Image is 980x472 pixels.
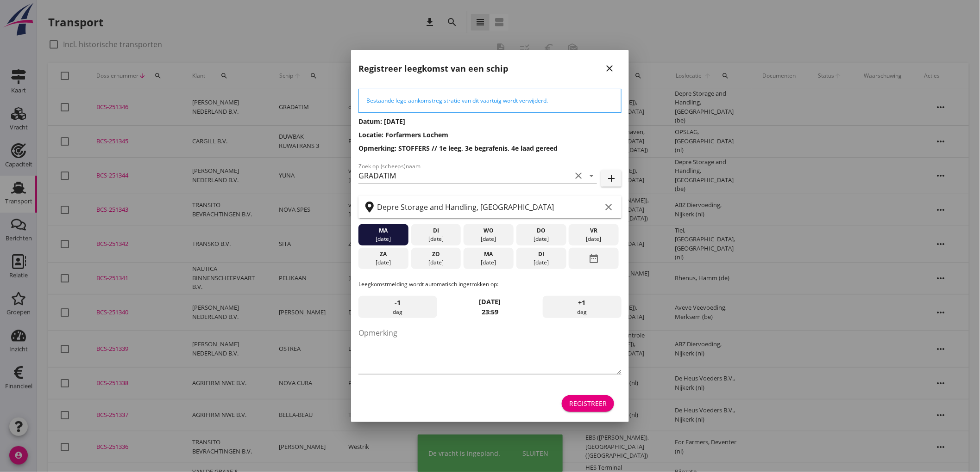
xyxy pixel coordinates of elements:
h3: Opmerking: STOFFERS // 1e leeg, 3e begrafenis, 4e laad gereed [358,143,622,153]
div: [DATE] [466,258,511,267]
span: -1 [395,298,401,308]
i: add [606,173,617,184]
strong: [DATE] [479,297,501,306]
p: Leegkomstmelding wordt automatisch ingetrokken op: [358,280,622,288]
div: di [519,250,564,258]
textarea: Opmerking [358,325,622,374]
div: [DATE] [413,235,459,243]
input: Zoek op (scheeps)naam [358,168,571,183]
div: vr [571,227,616,235]
h3: Datum: [DATE] [358,116,622,126]
i: date_range [588,250,599,267]
div: Bestaande lege aankomstregistratie van dit vaartuig wordt verwijderd. [366,97,614,105]
strong: 23:59 [482,307,498,316]
div: dag [543,296,622,318]
div: [DATE] [519,235,564,243]
div: do [519,227,564,235]
div: [DATE] [361,235,406,243]
i: clear [603,202,614,213]
div: [DATE] [413,258,459,267]
div: wo [466,227,511,235]
div: [DATE] [571,235,616,243]
i: arrow_drop_down [586,170,597,181]
div: [DATE] [519,258,564,267]
div: [DATE] [466,235,511,243]
div: [DATE] [361,258,406,267]
button: Registreer [562,395,614,412]
i: clear [573,170,584,181]
i: close [604,63,615,74]
div: ma [466,250,511,258]
div: Registreer [569,398,607,408]
h2: Registreer leegkomst van een schip [358,62,508,75]
input: Zoek op terminal of plaats [377,200,601,215]
h3: Locatie: Forfarmers Lochem [358,130,622,140]
div: di [413,227,459,235]
span: +1 [578,298,586,308]
div: za [361,250,406,258]
div: dag [358,296,437,318]
div: ma [361,227,406,235]
div: zo [413,250,459,258]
